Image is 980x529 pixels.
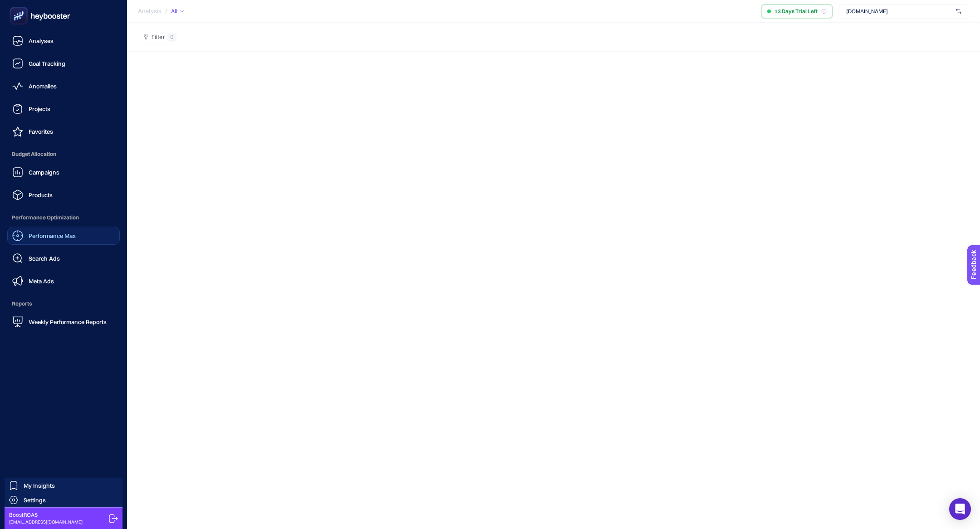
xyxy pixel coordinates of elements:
[7,145,120,163] span: Budget Allocation
[956,7,961,16] img: svg%3e
[170,34,174,41] span: 0
[7,209,120,227] span: Performance Optimization
[29,60,65,67] span: Goal Tracking
[7,295,120,313] span: Reports
[29,255,60,262] span: Search Ads
[24,496,46,504] span: Settings
[152,34,165,41] span: Filter
[7,100,120,118] a: Projects
[7,227,120,245] a: Performance Max
[29,318,107,325] span: Weekly Performance Reports
[7,186,120,204] a: Products
[29,37,54,44] span: Analyses
[29,232,76,239] span: Performance Max
[138,8,162,15] span: Analysis
[24,482,55,489] span: My Insights
[29,169,59,176] span: Campaigns
[9,511,83,519] span: BoostROAS
[7,163,120,181] a: Campaigns
[7,54,120,73] a: Goal Tracking
[29,83,57,90] span: Anomalies
[5,3,34,10] span: Feedback
[29,277,54,285] span: Meta Ads
[29,105,50,112] span: Projects
[29,191,53,199] span: Products
[138,30,179,44] button: Filter0
[7,272,120,290] a: Meta Ads
[7,77,120,95] a: Anomalies
[171,8,184,15] div: All
[7,249,120,267] a: Search Ads
[846,8,952,15] span: [DOMAIN_NAME]
[774,8,818,15] span: 13 Days Trial Left
[7,32,120,50] a: Analyses
[165,7,167,15] span: /
[5,478,122,493] a: My Insights
[9,519,83,525] span: [EMAIL_ADDRESS][DOMAIN_NAME]
[7,122,120,141] a: Favorites
[7,313,120,331] a: Weekly Performance Reports
[949,498,971,520] div: Open Intercom Messenger
[5,493,122,507] a: Settings
[29,128,53,135] span: Favorites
